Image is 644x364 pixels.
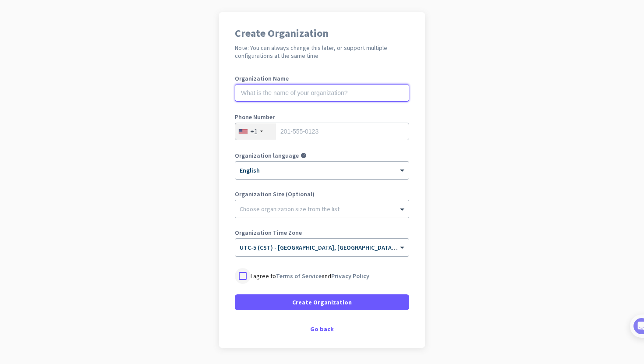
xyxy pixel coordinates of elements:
button: Create Organization [235,294,409,310]
div: +1 [250,127,258,136]
span: Create Organization [292,298,352,307]
h2: Note: You can always change this later, or support multiple configurations at the same time [235,44,409,60]
input: 201-555-0123 [235,123,409,140]
a: Privacy Policy [331,272,369,280]
h1: Create Organization [235,28,409,39]
label: Organization Size (Optional) [235,191,409,197]
div: Go back [235,326,409,332]
label: Phone Number [235,114,409,120]
label: Organization Time Zone [235,230,409,236]
i: help [301,152,307,159]
a: Terms of Service [276,272,322,280]
label: Organization language [235,152,299,159]
label: Organization Name [235,75,409,81]
p: I agree to and [251,272,369,280]
input: What is the name of your organization? [235,84,409,102]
